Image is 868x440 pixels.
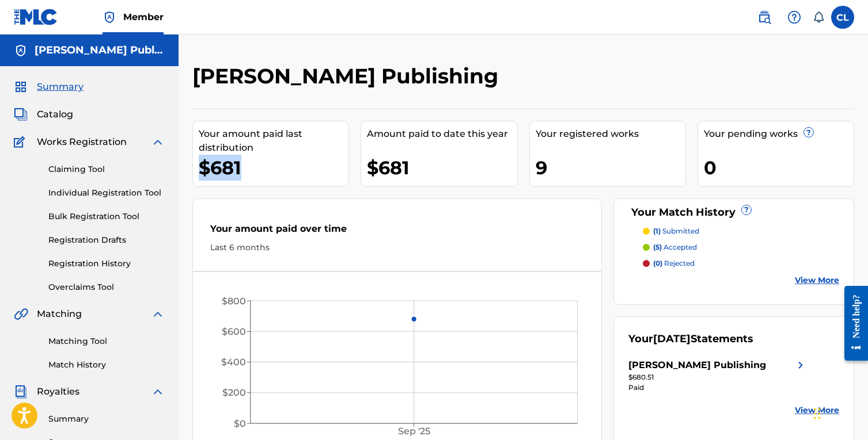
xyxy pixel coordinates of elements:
[48,211,165,223] a: Bulk Registration Tool
[742,205,751,215] span: ?
[151,307,165,321] img: expand
[48,234,165,246] a: Registration Drafts
[14,44,28,58] img: Accounts
[804,128,813,137] span: ?
[628,358,766,372] div: [PERSON_NAME] Publishing
[795,404,839,416] a: View More
[783,6,806,29] div: Help
[222,296,246,307] tspan: $800
[14,108,73,121] a: CatalogCatalog
[234,418,246,429] tspan: $0
[753,6,776,29] a: Public Search
[37,135,127,149] span: Works Registration
[536,155,685,181] div: 9
[222,388,246,399] tspan: $200
[628,331,753,347] div: Your Statements
[628,382,808,393] div: Paid
[398,426,430,437] tspan: Sep '25
[628,372,808,382] div: $680.51
[794,358,808,372] img: right chevron icon
[37,108,73,121] span: Catalog
[14,135,29,149] img: Works Registration
[653,242,697,252] p: accepted
[653,226,699,236] p: submitted
[151,385,165,399] img: expand
[37,385,79,399] span: Royalties
[653,259,662,267] span: (0)
[123,10,164,24] span: Member
[367,127,517,141] div: Amount paid to date this year
[151,135,165,149] img: expand
[653,227,661,235] span: (1)
[536,127,685,141] div: Your registered works
[48,413,165,425] a: Summary
[795,274,839,286] a: View More
[37,307,82,321] span: Matching
[704,127,854,141] div: Your pending works
[48,258,165,270] a: Registration History
[653,258,695,269] p: rejected
[48,359,165,371] a: Match History
[14,80,28,94] img: Summary
[787,10,801,24] img: help
[14,385,28,399] img: Royalties
[367,155,517,181] div: $681
[643,242,839,252] a: (5) accepted
[14,9,58,25] img: MLC Logo
[810,385,868,440] iframe: Chat Widget
[35,44,165,57] h5: Chase Lowery Publishing
[192,63,504,89] h2: [PERSON_NAME] Publishing
[643,226,839,236] a: (1) submitted
[831,6,854,29] div: User Menu
[628,358,808,393] a: [PERSON_NAME] Publishingright chevron icon$680.51Paid
[210,222,584,242] div: Your amount paid over time
[14,108,28,121] img: Catalog
[221,357,246,368] tspan: $400
[222,326,246,337] tspan: $600
[643,258,839,269] a: (0) rejected
[210,242,584,254] div: Last 6 months
[757,10,771,24] img: search
[704,155,854,181] div: 0
[199,127,348,155] div: Your amount paid last distribution
[813,12,824,23] div: Notifications
[48,163,165,175] a: Claiming Tool
[199,155,348,181] div: $681
[14,307,28,321] img: Matching
[48,281,165,293] a: Overclaims Tool
[103,10,116,24] img: Top Rightsholder
[14,80,84,94] a: SummarySummary
[628,205,839,220] div: Your Match History
[48,335,165,347] a: Matching Tool
[48,187,165,199] a: Individual Registration Tool
[37,80,84,94] span: Summary
[653,332,691,345] span: [DATE]
[653,243,662,251] span: (5)
[814,396,821,431] div: Drag
[836,276,868,371] iframe: Resource Center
